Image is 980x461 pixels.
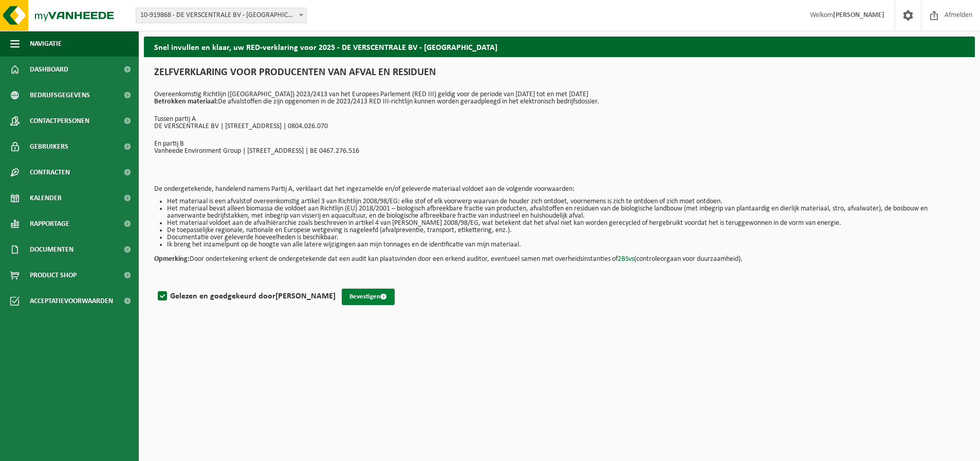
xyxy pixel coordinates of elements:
[30,134,68,159] span: Gebruikers
[154,148,965,155] p: Vanheede Environment Group | [STREET_ADDRESS] | BE 0467.276.516
[167,205,965,220] li: Het materiaal bevat alleen biomassa die voldoet aan Richtlijn (EU) 2018/2001 – biologisch afbreek...
[342,289,395,305] button: Bevestigen
[30,108,89,134] span: Contactpersonen
[154,249,965,263] p: Door ondertekening erkent de ondergetekende dat een audit kan plaatsvinden door een erkend audito...
[154,98,218,105] strong: Betrokken materiaal:
[30,57,68,82] span: Dashboard
[156,289,336,304] label: Gelezen en goedgekeurd door
[154,255,190,263] strong: Opmerking:
[136,8,307,23] span: 10-919868 - DE VERSCENTRALE BV - KLUISBERGEN
[154,123,965,130] p: DE VERSCENTRALE BV | [STREET_ADDRESS] | 0804.026.070
[167,198,965,205] li: Het materiaal is een afvalstof overeenkomstig artikel 3 van Richtlijn 2008/98/EG: elke stof of el...
[136,8,306,23] span: 10-919868 - DE VERSCENTRALE BV - KLUISBERGEN
[144,37,975,57] h2: Snel invullen en klaar, uw RED-verklaring voor 2025 - DE VERSCENTRALE BV - [GEOGRAPHIC_DATA]
[167,227,965,234] li: De toepasselijke regionale, nationale en Europese wetgeving is nageleefd (afvalpreventie, transpo...
[167,234,965,241] li: Documentatie over geleverde hoeveelheden is beschikbaar.
[154,140,965,148] p: En partij B
[30,237,73,262] span: Documenten
[618,255,634,263] a: 2BSvs
[154,67,965,83] h1: ZELFVERKLARING VOOR PRODUCENTEN VAN AFVAL EN RESIDUEN
[167,241,965,249] li: Ik breng het inzamelpunt op de hoogte van alle latere wijzigingen aan mijn tonnages en de identif...
[30,159,70,185] span: Contracten
[30,82,90,108] span: Bedrijfsgegevens
[154,186,965,193] p: De ondergetekende, handelend namens Partij A, verklaart dat het ingezamelde en/of geleverde mater...
[30,288,113,314] span: Acceptatievoorwaarden
[154,91,965,105] p: Overeenkomstig Richtlijn ([GEOGRAPHIC_DATA]) 2023/2413 van het Europees Parlement (RED III) geldi...
[833,11,884,19] strong: [PERSON_NAME]
[154,116,965,123] p: Tussen partij A
[167,220,965,227] li: Het materiaal voldoet aan de afvalhiërarchie zoals beschreven in artikel 4 van [PERSON_NAME] 2008...
[30,31,62,57] span: Navigatie
[30,211,69,237] span: Rapportage
[30,185,62,211] span: Kalender
[30,262,77,288] span: Product Shop
[275,292,336,300] strong: [PERSON_NAME]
